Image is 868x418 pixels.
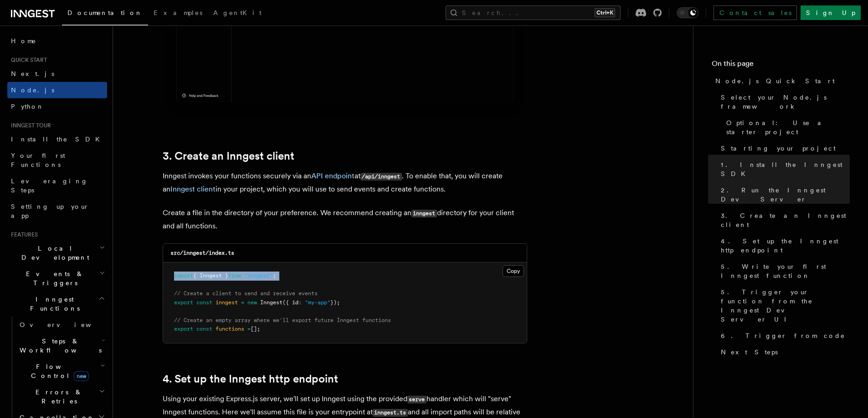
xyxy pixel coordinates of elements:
span: Features [7,231,38,238]
span: "inngest" [244,272,273,279]
a: Optional: Use a starter project [723,115,850,140]
span: Steps & Workflows [16,337,102,355]
a: Setting up your app [7,198,107,224]
a: 2. Run the Inngest Dev Server [717,182,850,207]
a: 4. Set up the Inngest http endpoint [717,233,850,258]
span: Select your Node.js framework [721,93,850,111]
button: Search...Ctrl+K [446,5,621,20]
span: 3. Create an Inngest client [721,211,850,229]
button: Toggle dark mode [677,7,699,18]
span: // Create a client to send and receive events [174,290,318,297]
a: Select your Node.js framework [717,89,850,115]
a: Sign Up [801,5,861,20]
h4: On this page [712,58,850,73]
span: Next Steps [721,347,778,357]
span: import [174,272,193,279]
span: Leveraging Steps [11,177,88,194]
span: new [74,371,89,381]
span: Your first Functions [11,152,65,168]
a: Inngest client [170,185,216,193]
a: Documentation [62,3,148,25]
span: export [174,326,193,332]
code: inngest.ts [373,409,408,417]
a: 5. Write your first Inngest function [717,258,850,284]
p: Create a file in the directory of your preference. We recommend creating an directory for your cl... [163,206,527,232]
code: src/inngest/index.ts [170,250,234,256]
span: Node.js [11,86,54,94]
span: 2. Run the Inngest Dev Server [721,186,850,204]
a: Python [7,98,107,115]
a: 3. Create an Inngest client [717,207,850,233]
a: Node.js Quick Start [712,73,850,89]
code: inngest [411,210,437,217]
span: from [228,272,241,279]
span: inngest [216,299,238,306]
span: ; [273,272,276,279]
span: Examples [154,9,202,16]
span: export [174,299,193,306]
a: Next Steps [717,344,850,360]
a: AgentKit [208,3,267,25]
kbd: Ctrl+K [595,8,615,17]
span: Setting up your app [11,203,89,219]
span: Node.js Quick Start [715,76,835,86]
span: Events & Triggers [7,269,99,287]
span: // Create an empty array where we'll export future Inngest functions [174,317,391,323]
a: 4. Set up the Inngest http endpoint [163,373,338,385]
span: = [241,299,244,306]
a: 3. Create an Inngest client [163,150,294,162]
span: Next.js [11,70,54,77]
span: Inngest [260,299,282,306]
button: Events & Triggers [7,266,107,291]
a: Contact sales [714,5,797,20]
a: Starting your project [717,140,850,156]
span: Inngest Functions [7,295,98,313]
span: }); [330,299,340,306]
span: Documentation [67,9,143,16]
span: Flow Control [16,362,100,380]
span: : [298,299,302,306]
span: 6. Trigger from code [721,331,845,340]
button: Steps & Workflows [16,333,107,358]
span: ({ id [282,299,298,306]
span: Install the SDK [11,136,105,143]
a: Next.js [7,65,107,82]
span: Home [11,36,36,45]
span: functions [216,326,244,332]
span: Starting your project [721,144,836,153]
span: = [247,326,251,332]
span: Errors & Retries [16,388,99,406]
span: Quick start [7,56,47,64]
a: Your first Functions [7,147,107,173]
button: Flow Controlnew [16,358,107,384]
button: Copy [503,265,524,277]
a: Overview [16,317,107,333]
button: Local Development [7,240,107,266]
a: Node.js [7,82,107,98]
code: serve [407,396,426,403]
a: API endpoint [311,171,354,180]
a: Home [7,33,107,49]
span: "my-app" [305,299,330,306]
span: []; [251,326,260,332]
code: /api/inngest [360,173,402,181]
a: Leveraging Steps [7,173,107,198]
button: Errors & Retries [16,384,107,409]
span: const [196,299,212,306]
span: { Inngest } [193,272,228,279]
span: Inngest tour [7,122,51,129]
span: Optional: Use a starter project [726,118,850,136]
p: Inngest invokes your functions securely via an at . To enable that, you will create an in your pr... [163,170,527,196]
span: Overview [20,321,113,328]
span: Python [11,103,44,110]
span: 1. Install the Inngest SDK [721,160,850,178]
span: new [247,299,257,306]
span: Local Development [7,244,99,262]
span: 4. Set up the Inngest http endpoint [721,237,850,255]
span: AgentKit [213,9,262,16]
a: 6. Trigger from code [717,327,850,344]
a: Install the SDK [7,131,107,147]
span: 5. Write your first Inngest function [721,262,850,280]
span: const [196,326,212,332]
span: 5. Trigger your function from the Inngest Dev Server UI [721,287,850,324]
